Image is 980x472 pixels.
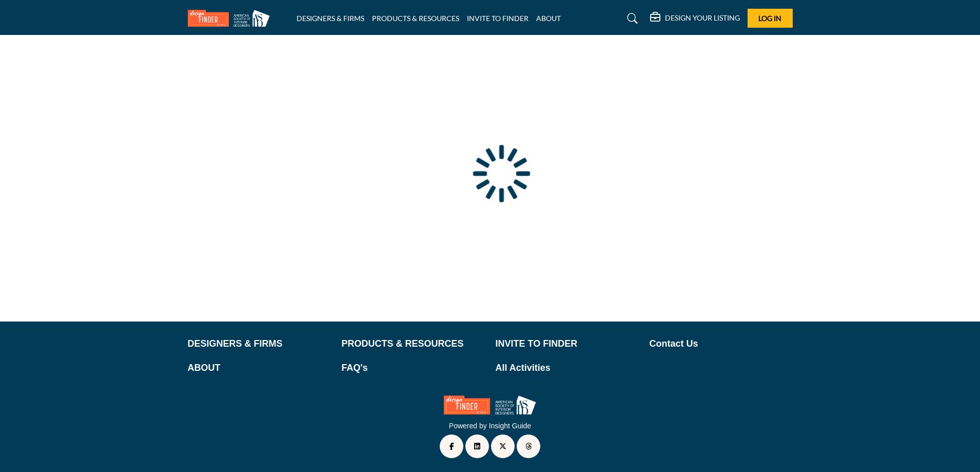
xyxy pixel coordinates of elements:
[372,14,459,23] a: PRODUCTS & RESOURCES
[188,10,275,27] img: Site Logo
[188,361,331,375] a: ABOUT
[617,10,644,27] a: Search
[758,14,781,23] span: Log In
[491,435,515,458] a: Twitter Link
[440,435,463,458] a: Facebook Link
[517,435,540,458] a: Threads Link
[449,422,531,430] a: Powered by Insight Guide
[342,337,485,351] a: PRODUCTS & RESOURCES
[342,361,485,375] a: FAQ's
[748,9,793,28] button: Log In
[467,14,528,23] a: INVITE TO FINDER
[650,12,740,25] div: DESIGN YOUR LISTING
[444,395,536,414] img: No Site Logo
[496,361,639,375] a: All Activities
[496,337,639,351] a: INVITE TO FINDER
[665,13,740,23] h5: DESIGN YOUR LISTING
[536,14,561,23] a: ABOUT
[650,337,793,351] a: Contact Us
[465,435,489,458] a: LinkedIn Link
[188,337,331,351] a: DESIGNERS & FIRMS
[297,14,364,23] a: DESIGNERS & FIRMS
